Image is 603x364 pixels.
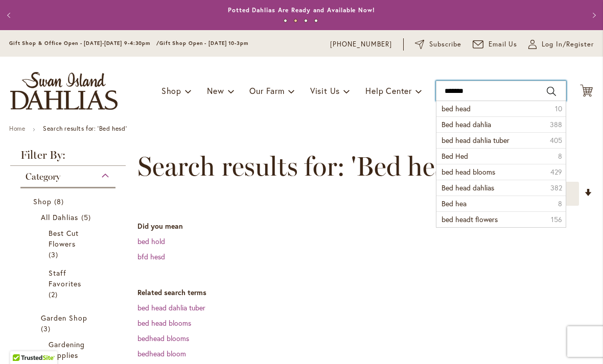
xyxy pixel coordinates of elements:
button: Next [583,5,603,26]
span: Staff Favorites [49,268,81,288]
span: Gift Shop Open - [DATE] 10-3pm [159,40,248,46]
a: [PHONE_NUMBER] [330,39,392,50]
span: 3 [49,249,61,260]
span: 8 [558,151,562,161]
span: Subscribe [429,39,461,50]
dt: Related search terms [137,287,593,298]
a: All Dahlias [41,212,98,223]
span: Bed hea [442,199,467,208]
a: Staff Favorites [49,268,90,300]
span: Bed Hed [442,151,468,161]
span: 405 [550,135,562,145]
a: Shop [33,196,105,207]
span: bed head dahlia tuber [442,135,509,145]
span: 382 [550,183,562,193]
dt: Did you mean [137,221,593,231]
span: Log In/Register [542,39,594,50]
a: Email Us [473,39,518,50]
iframe: Launch Accessibility Center [8,328,36,356]
a: Best Cut Flowers [49,228,90,260]
span: Email Us [489,39,518,50]
span: Visit Us [310,85,340,96]
a: bed head dahlia tuber [137,303,205,312]
a: Home [9,125,25,132]
span: All Dahlias [41,212,79,222]
span: 3 [41,323,53,334]
span: bed head [442,104,471,113]
button: Search [547,83,556,100]
span: Gardening Supplies [49,339,85,360]
a: bedhead bloom [137,349,186,358]
a: bfd hesd [137,252,165,261]
span: bed head blooms [442,167,495,177]
span: bed headt flowers [442,214,498,224]
span: Help Center [365,85,412,96]
span: 156 [551,214,562,225]
span: Gift Shop & Office Open - [DATE]-[DATE] 9-4:30pm / [9,40,159,46]
span: 388 [550,119,562,130]
strong: Search results for: 'Bed hesd' [43,125,127,132]
span: 8 [54,196,66,207]
a: bed hold [137,236,165,246]
span: Shop [161,85,181,96]
span: Garden Shop [41,313,88,323]
span: Search results for: 'Bed hesd' [137,151,466,182]
a: Log In/Register [528,39,594,50]
span: 8 [558,199,562,209]
button: 1 of 4 [284,19,287,22]
span: Best Cut Flowers [49,228,79,249]
span: 429 [550,167,562,177]
button: 4 of 4 [314,19,318,22]
span: Bed head dahlia [442,119,491,129]
span: 10 [555,104,562,114]
span: Category [26,171,60,182]
a: bedhead blooms [137,333,189,343]
button: 2 of 4 [294,19,297,22]
a: Garden Shop [41,312,98,334]
span: Our Farm [249,85,284,96]
a: bed head blooms [137,318,191,328]
a: store logo [10,72,118,110]
span: Shop [33,197,52,206]
a: Potted Dahlias Are Ready and Available Now! [228,6,375,14]
span: New [207,85,224,96]
span: Bed head dahlias [442,183,494,192]
strong: Filter By: [10,150,126,166]
button: 3 of 4 [304,19,308,22]
a: Subscribe [415,39,461,50]
span: 2 [49,289,60,300]
span: 5 [81,212,94,223]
